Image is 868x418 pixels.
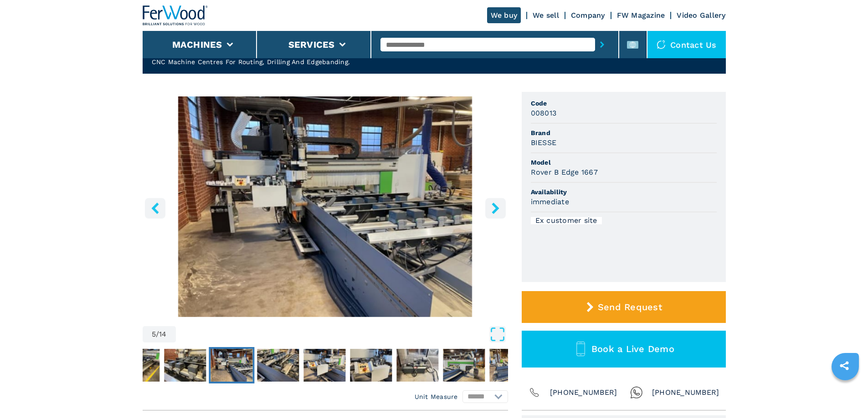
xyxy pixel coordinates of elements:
[487,7,521,23] a: We buy
[533,11,559,20] a: We sell
[488,347,533,383] button: Go to Slide 11
[178,326,506,342] button: Open Fullscreen
[159,331,167,338] span: 14
[485,198,506,218] button: right-button
[630,386,643,399] img: Whatsapp
[118,349,159,382] img: 169454043250ff057a2763e3036f5d13
[522,331,726,368] button: Book a Live Demo
[522,291,726,323] button: Send Request
[172,39,222,50] button: Machines
[152,57,350,66] h2: CNC Machine Centres For Routing, Drilling And Edgebanding.
[531,167,598,177] h3: Rover B Edge 1667
[350,349,392,382] img: f48812e1df95cd00ef9b09bc66e228a9
[152,331,156,338] span: 5
[652,386,719,399] span: [PHONE_NUMBER]
[531,217,602,224] div: Ex customer site
[531,187,717,196] span: Availability
[571,11,605,20] a: Company
[489,349,531,382] img: 6294ec5e3a7e3641d07f8a42989beff8
[143,96,508,317] div: Go to Slide 5
[657,40,666,49] img: Contact us
[441,347,487,383] button: Go to Slide 10
[396,349,438,382] img: 670f8be72daf770778d024a8b9abd1b7
[550,386,617,399] span: [PHONE_NUMBER]
[598,302,662,312] span: Send Request
[531,196,569,207] h3: immediate
[69,347,435,383] nav: Thumbnail Navigation
[531,137,557,148] h3: BIESSE
[348,347,394,383] button: Go to Slide 8
[145,198,165,218] button: left-button
[443,349,485,382] img: 1a518e3f49bb539679a7de816932b910
[617,11,665,20] a: FW Magazine
[531,108,557,118] h3: 008013
[257,349,299,382] img: aa1831fa0246556adf21a7a836daa782
[415,392,458,401] em: Unit Measure
[116,347,161,383] button: Go to Slide 3
[143,96,508,317] img: CNC Machine Centres For Routing, Drilling And Edgebanding. BIESSE Rover B Edge 1667
[647,31,726,58] div: Contact us
[833,354,856,377] a: sharethis
[255,347,301,383] button: Go to Slide 6
[395,347,440,383] button: Go to Slide 9
[595,34,609,55] button: submit-button
[531,158,717,167] span: Model
[531,99,717,108] span: Code
[302,347,347,383] button: Go to Slide 7
[143,5,208,25] img: Ferwood
[288,39,335,50] button: Services
[677,11,725,20] a: Video Gallery
[209,347,254,383] button: Go to Slide 5
[164,349,206,382] img: ed24f7b00d1bce14befd9ebcb25a673c
[531,128,717,137] span: Brand
[162,347,208,383] button: Go to Slide 4
[591,343,674,354] span: Book a Live Demo
[303,349,345,382] img: d7bd7e175b8f3230bc9151a1869858fd
[211,349,252,382] img: 1d49a50f88c3176c7c533c570f4c86ce
[528,386,541,399] img: Phone
[829,377,861,411] iframe: Chat
[156,331,159,338] span: /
